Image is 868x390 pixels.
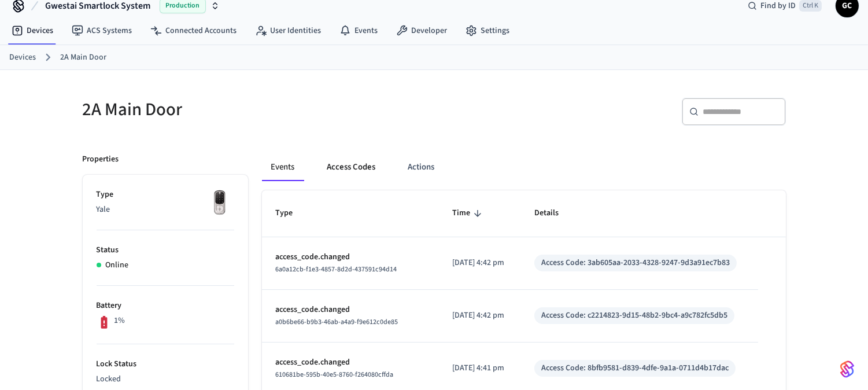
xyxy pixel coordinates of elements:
[387,20,456,41] a: Developer
[452,204,485,222] span: Time
[276,251,424,263] p: access_code.changed
[452,257,507,269] p: [DATE] 4:42 pm
[534,204,574,222] span: Details
[62,20,141,41] a: ACS Systems
[97,189,234,201] p: Type
[83,98,427,122] h5: 2A Main Door
[541,362,729,374] div: Access Code: 8bfb9581-d839-4dfe-9a1a-0711d4b17dac
[97,358,234,370] p: Lock Status
[330,20,387,41] a: Events
[141,20,246,41] a: Connected Accounts
[452,310,507,322] p: [DATE] 4:42 pm
[456,20,519,41] a: Settings
[97,244,234,256] p: Status
[246,20,330,41] a: User Identities
[276,317,398,327] span: a0b6be66-b9b3-46ab-a4a9-f9e612c0de85
[9,51,36,64] a: Devices
[276,264,397,274] span: 6a0a12cb-f1e3-4857-8d2d-437591c94d14
[276,370,394,380] span: 610681be-595b-40e5-8760-f264080cffda
[97,373,234,385] p: Locked
[541,310,727,322] div: Access Code: c2214823-9d15-48b2-9bc4-a9c782fc5db5
[97,204,234,216] p: Yale
[840,360,854,378] img: SeamLogoGradient.69752ec5.svg
[60,51,106,64] a: 2A Main Door
[541,257,730,269] div: Access Code: 3ab605aa-2033-4328-9247-9d3a91ec7b83
[106,259,129,271] p: Online
[276,304,424,316] p: access_code.changed
[2,20,62,41] a: Devices
[452,362,507,374] p: [DATE] 4:41 pm
[399,153,444,181] button: Actions
[114,315,125,327] p: 1%
[262,153,786,181] div: ant example
[83,153,119,165] p: Properties
[262,153,304,181] button: Events
[276,204,308,222] span: Type
[318,153,385,181] button: Access Codes
[205,189,234,218] img: Yale Assure Touchscreen Wifi Smart Lock, Satin Nickel, Front
[276,356,424,369] p: access_code.changed
[97,300,234,312] p: Battery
